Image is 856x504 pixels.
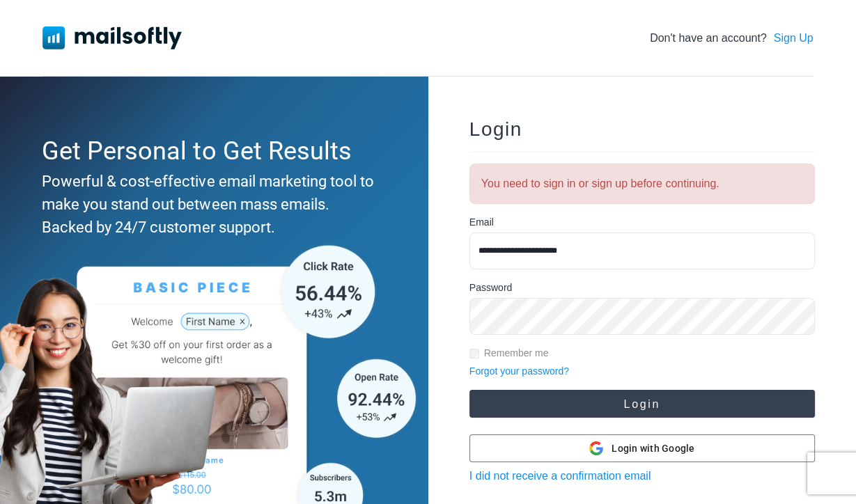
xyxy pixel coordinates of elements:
[469,390,815,418] button: Login
[42,170,379,239] div: Powerful & cost-effective email marketing tool to make you stand out between mass emails. Backed ...
[469,215,494,230] label: Email
[612,441,694,456] span: Login with Google
[469,281,512,295] label: Password
[469,434,815,462] button: Login with Google
[469,470,651,482] a: I did not receive a confirmation email
[42,132,379,170] div: Get Personal to Get Results
[469,164,815,204] div: You need to sign in or sign up before continuing.
[774,30,814,47] a: Sign Up
[650,30,814,47] div: Don't have an account?
[42,26,182,49] img: Mailsoftly
[469,118,522,140] span: Login
[469,365,569,377] a: Forgot your password?
[484,346,549,361] label: Remember me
